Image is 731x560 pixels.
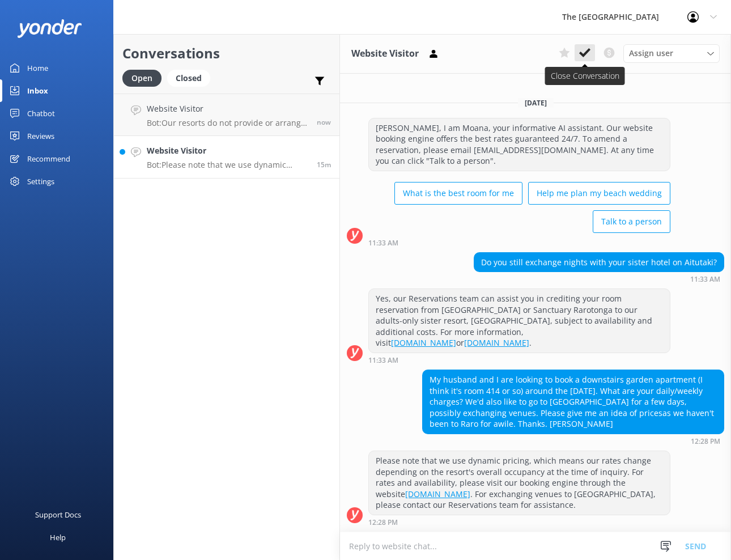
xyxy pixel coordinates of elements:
[167,71,216,84] a: Closed
[368,518,670,526] div: Sep 22 2025 02:28pm (UTC -10:00) Pacific/Honolulu
[147,145,308,157] h4: Website Visitor
[27,57,48,79] div: Home
[369,118,670,171] div: [PERSON_NAME], I am Moana, your informative AI assistant. Our website booking engine offers the b...
[423,370,724,434] div: My husband and I are looking to book a downstairs garden apartment (I think it's room 414 or so) ...
[691,438,720,445] strong: 12:28 PM
[405,489,470,499] a: [DOMAIN_NAME]
[122,43,331,64] h2: Conversations
[391,337,456,348] a: [DOMAIN_NAME]
[114,94,339,136] a: Website VisitorBot:Our resorts do not provide or arrange transportation services, including airpo...
[27,147,70,170] div: Recommend
[351,46,419,61] h3: Website Visitor
[518,98,554,108] span: [DATE]
[368,357,398,364] strong: 11:33 AM
[27,102,55,125] div: Chatbot
[368,356,670,364] div: Sep 22 2025 01:33pm (UTC -10:00) Pacific/Honolulu
[422,437,724,445] div: Sep 22 2025 02:28pm (UTC -10:00) Pacific/Honolulu
[17,19,82,38] img: yonder-white-logo.png
[368,240,398,247] strong: 11:33 AM
[114,136,339,179] a: Website VisitorBot:Please note that we use dynamic pricing, which means our rates change dependin...
[317,117,331,127] span: Sep 22 2025 02:42pm (UTC -10:00) Pacific/Honolulu
[50,526,66,549] div: Help
[369,451,670,515] div: Please note that we use dynamic pricing, which means our rates change depending on the resort's o...
[368,519,398,526] strong: 12:28 PM
[147,103,308,115] h4: Website Visitor
[474,275,724,283] div: Sep 22 2025 01:33pm (UTC -10:00) Pacific/Honolulu
[317,160,331,169] span: Sep 22 2025 02:28pm (UTC -10:00) Pacific/Honolulu
[27,79,48,102] div: Inbox
[369,289,670,353] div: Yes, our Reservations team can assist you in crediting your room reservation from [GEOGRAPHIC_DAT...
[593,210,670,233] button: Talk to a person
[27,170,54,193] div: Settings
[528,182,670,205] button: Help me plan my beach wedding
[122,70,161,87] div: Open
[629,47,673,60] span: Assign user
[474,253,724,272] div: Do you still exchange nights with your sister hotel on Aitutaki?
[147,118,308,128] p: Bot: Our resorts do not provide or arrange transportation services, including airport transfers. ...
[27,125,54,147] div: Reviews
[122,71,167,84] a: Open
[690,276,720,283] strong: 11:33 AM
[35,503,81,526] div: Support Docs
[394,182,522,205] button: What is the best room for me
[147,160,308,170] p: Bot: Please note that we use dynamic pricing, which means our rates change depending on the resor...
[464,337,529,348] a: [DOMAIN_NAME]
[167,70,210,87] div: Closed
[368,239,670,247] div: Sep 22 2025 01:33pm (UTC -10:00) Pacific/Honolulu
[623,44,720,62] div: Assign User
